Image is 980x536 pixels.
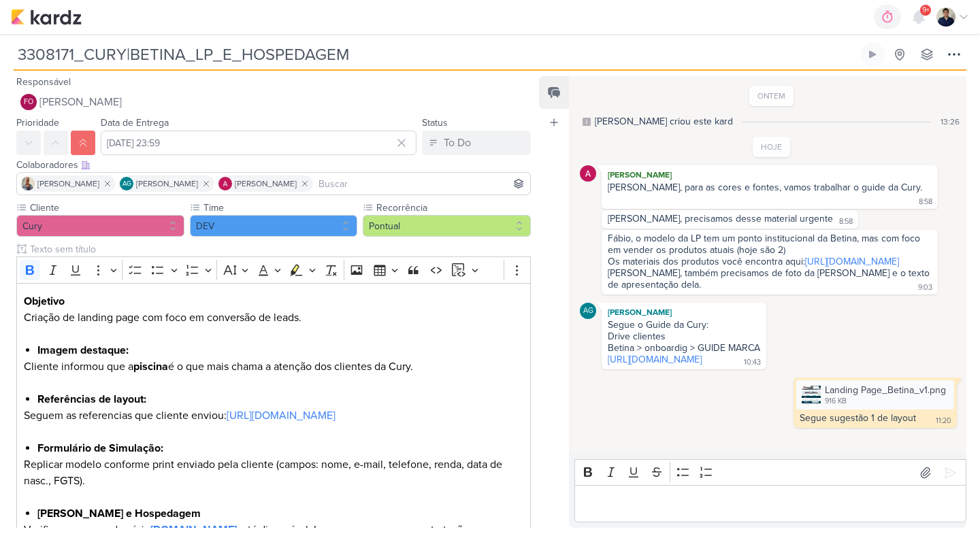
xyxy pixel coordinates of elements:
[595,114,733,129] div: [PERSON_NAME] criou este kard
[608,354,702,365] a: [URL][DOMAIN_NAME]
[574,459,966,486] div: Editor toolbar
[422,131,531,155] button: To Do
[21,177,35,190] img: Iara Santos
[24,407,524,424] p: Seguem as referencias que cliente enviou:
[16,158,531,172] div: Colaboradores
[918,282,932,293] div: 9:03
[363,215,531,237] button: Pontual
[14,42,857,67] input: Kard Sem Título
[805,256,899,267] a: [URL][DOMAIN_NAME]
[101,131,416,155] input: Select a date
[583,307,593,315] p: AG
[16,90,531,114] button: FO [PERSON_NAME]
[16,117,59,129] label: Prioridade
[802,386,821,405] img: VW9aKDzPV6RLiaFoLHYWMBvnlYmsHGrecMGdqvMd.png
[202,201,358,215] label: Time
[101,117,169,129] label: Data de Entrega
[24,309,524,342] p: Criação de landing page com foco em conversão de leads.
[218,177,232,190] img: Alessandra Gomes
[27,242,531,256] input: Texto sem título
[24,99,33,106] p: FO
[800,412,916,424] div: Segue sugestão 1 de layout
[825,396,946,407] div: 916 KB
[919,197,932,207] div: 8:58
[37,344,129,357] strong: Imagem destaque:
[922,5,930,16] span: 9+
[39,94,122,110] span: [PERSON_NAME]
[37,507,201,520] strong: [PERSON_NAME] e Hospedagem
[120,177,133,190] div: Aline Gimenez Graciano
[24,456,524,505] p: Replicar modelo conforme print enviado pela cliente (campos: nome, e-mail, telefone, renda, data ...
[608,213,833,224] div: [PERSON_NAME], precisamos desse material urgente
[444,135,471,151] div: To Do
[936,416,951,426] div: 11:20
[608,256,932,267] div: Os materiais dos produtos você encontra aqui:
[16,256,531,283] div: Editor toolbar
[375,201,531,215] label: Recorrência
[37,392,146,406] strong: Referências de layout:
[190,215,358,237] button: DEV
[227,409,336,422] a: [URL][DOMAIN_NAME]
[24,358,524,391] p: Cliente informou que a é o que mais chama a atenção dos clientes da Cury.
[16,215,184,237] button: Cury
[16,76,71,88] label: Responsável
[608,267,932,290] div: [PERSON_NAME], também precisamos de foto da [PERSON_NAME] e o texto de apresentação dela.
[608,182,922,193] div: [PERSON_NAME], para as cores e fontes, vamos trabalhar o guide da Cury.
[608,331,760,342] div: Drive clientes
[11,9,82,25] img: kardz.app
[29,201,184,215] label: Cliente
[825,383,946,397] div: Landing Page_Betina_v1.png
[316,175,527,192] input: Buscar
[867,49,878,60] div: Ligar relógio
[744,357,761,368] div: 10:43
[936,7,955,27] img: Levy Pessoa
[604,168,935,182] div: [PERSON_NAME]
[122,181,131,188] p: AG
[604,305,764,319] div: [PERSON_NAME]
[24,295,65,308] strong: Objetivo
[20,94,37,110] div: Fabio Oliveira
[136,178,198,190] span: [PERSON_NAME]
[608,342,760,354] div: Betina > onboardig > GUIDE MARCA
[574,485,966,522] div: Editor editing area: main
[608,233,932,256] div: Fábio, o modelo da LP tem um ponto institucional da Betina, mas com foco em vender os produtos at...
[608,319,760,331] div: Segue o Guide da Cury:
[580,165,596,182] img: Alessandra Gomes
[37,178,99,190] span: [PERSON_NAME]
[796,380,954,409] div: Landing Page_Betina_v1.png
[580,303,596,319] div: Aline Gimenez Graciano
[37,441,163,455] strong: Formulário de Simulação:
[235,178,297,190] span: [PERSON_NAME]
[839,216,853,227] div: 8:58
[422,117,448,129] label: Status
[941,116,960,128] div: 13:26
[133,360,168,373] strong: piscina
